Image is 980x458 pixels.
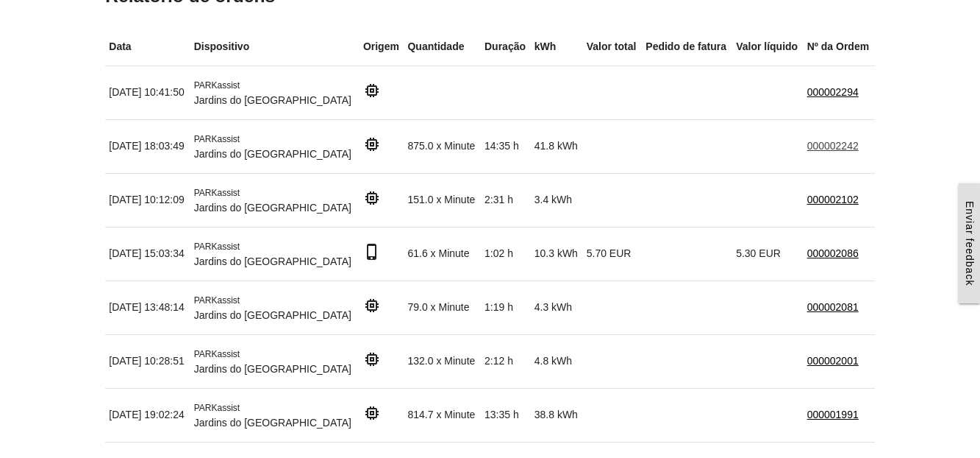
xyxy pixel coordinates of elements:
a: 000002001 [807,355,859,367]
td: 1:19 h [481,281,531,334]
a: 000002294 [807,86,859,98]
i: memory [363,404,381,422]
span: Jardins do [GEOGRAPHIC_DATA] [194,148,351,160]
a: 000002102 [807,194,859,205]
td: [DATE] 18:03:49 [105,119,190,173]
i: memory [363,135,381,153]
td: 4.8 kWh [531,334,583,388]
td: 61.6 x Minute [404,227,481,281]
span: Jardins do [GEOGRAPHIC_DATA] [194,417,351,429]
td: 2:31 h [481,173,531,227]
span: PARKassist [194,403,240,413]
td: [DATE] 10:12:09 [105,173,190,227]
th: Dispositivo [190,28,360,66]
td: 132.0 x Minute [404,334,481,388]
a: Enviar feedback [959,183,980,303]
span: PARKassist [194,242,240,252]
td: 4.3 kWh [531,281,583,334]
span: Jardins do [GEOGRAPHIC_DATA] [194,202,351,214]
td: 41.8 kWh [531,119,583,173]
span: Jardins do [GEOGRAPHIC_DATA] [194,94,351,106]
td: 13:35 h [481,388,531,442]
td: [DATE] 10:28:51 [105,334,190,388]
th: Valor total [583,28,643,66]
td: 10.3 kWh [531,227,583,281]
span: PARKassist [194,188,240,198]
i: memory [363,189,381,207]
span: Jardins do [GEOGRAPHIC_DATA] [194,256,351,267]
span: PARKassist [194,80,240,91]
td: 1:02 h [481,227,531,281]
th: Pedido de fatura [642,28,732,66]
i: memory [363,350,381,368]
th: Duração [481,28,531,66]
td: 5.30 EUR [732,227,804,281]
a: 000001991 [807,409,859,420]
th: Data [105,28,190,66]
td: 79.0 x Minute [404,281,481,334]
th: kWh [531,28,583,66]
span: PARKassist [194,349,240,359]
th: Nº da Ordem [804,28,875,66]
td: [DATE] 13:48:14 [105,281,190,334]
td: [DATE] 19:02:24 [105,388,190,442]
th: Quantidade [404,28,481,66]
i: phone_iphone [363,243,381,261]
td: 3.4 kWh [531,173,583,227]
a: 000002081 [807,301,859,313]
td: 14:35 h [481,119,531,173]
td: 875.0 x Minute [404,119,481,173]
span: PARKassist [194,295,240,306]
th: Valor líquido [732,28,804,66]
td: 38.8 kWh [531,388,583,442]
td: [DATE] 15:03:34 [105,227,190,281]
i: memory [363,297,381,314]
a: 000002242 [807,140,859,152]
td: 5.70 EUR [583,227,643,281]
td: 151.0 x Minute [404,173,481,227]
th: Origem [360,28,404,66]
i: memory [363,82,381,99]
span: Jardins do [GEOGRAPHIC_DATA] [194,363,351,375]
td: 2:12 h [481,334,531,388]
span: Jardins do [GEOGRAPHIC_DATA] [194,309,351,321]
span: PARKassist [194,134,240,144]
td: [DATE] 10:41:50 [105,66,190,119]
a: 000002086 [807,247,859,259]
td: 814.7 x Minute [404,388,481,442]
